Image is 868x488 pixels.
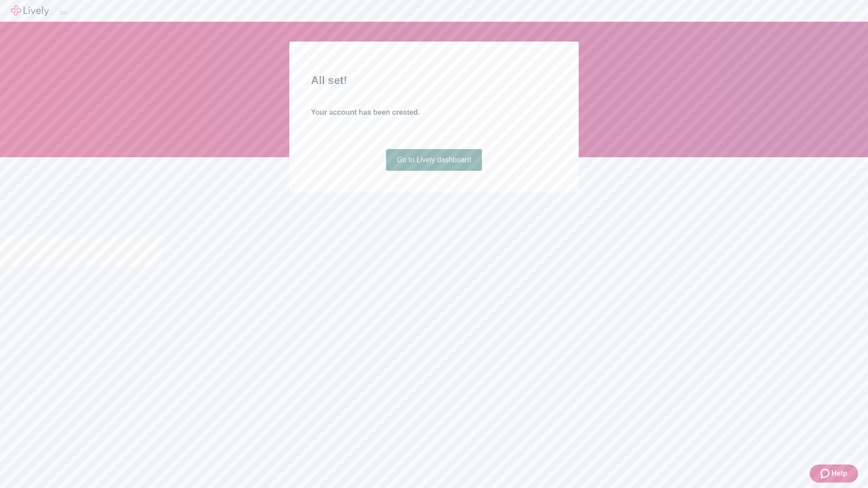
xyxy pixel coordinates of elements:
[831,468,847,479] span: Help
[821,468,831,479] svg: Zendesk support icon
[60,11,67,14] button: Log out
[386,149,482,171] a: Go to Lively dashboard
[810,465,858,483] button: Zendesk support iconHelp
[311,72,557,89] h2: All set!
[311,107,557,118] h4: Your account has been created.
[11,5,49,16] img: Lively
